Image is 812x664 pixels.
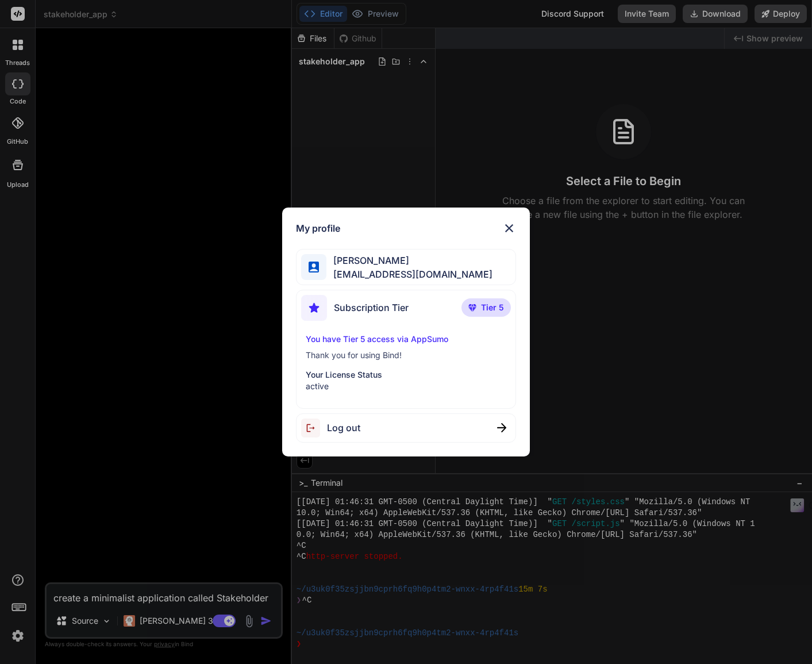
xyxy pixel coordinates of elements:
[326,267,492,281] span: [EMAIL_ADDRESS][DOMAIN_NAME]
[327,421,360,435] span: Log out
[301,419,327,437] img: logout
[309,262,320,272] img: profile
[481,302,504,313] span: Tier 5
[468,304,476,311] img: premium
[502,221,516,235] img: close
[497,423,506,432] img: close
[306,350,507,361] p: Thank you for using Bind!
[306,333,507,345] p: You have Tier 5 access via AppSumo
[306,369,507,381] p: Your License Status
[334,301,409,314] span: Subscription Tier
[326,254,492,267] span: [PERSON_NAME]
[301,295,327,321] img: subscription
[296,221,340,235] h1: My profile
[306,381,507,392] p: active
